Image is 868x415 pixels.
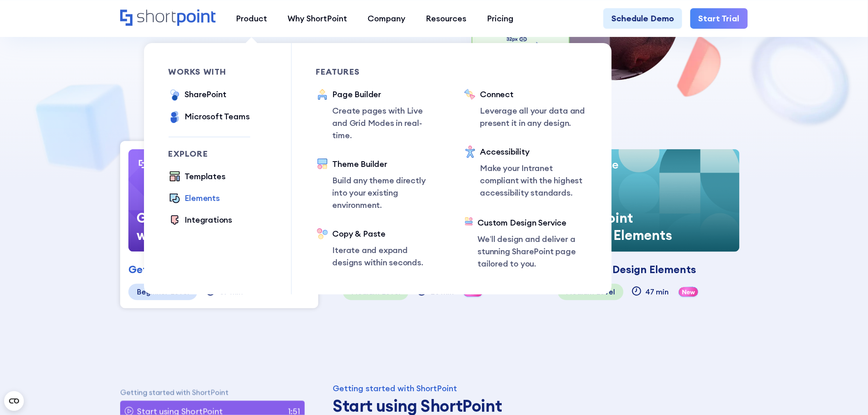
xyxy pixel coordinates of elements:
div: Product [236,12,267,25]
iframe: Chat Widget [827,376,868,415]
div: Elements [185,192,220,204]
a: Why ShortPoint [278,8,358,29]
div: Medium [566,288,594,296]
a: CourseShortPoint Design Elements [558,149,740,252]
div: Getting started with ShortPoint [333,384,742,392]
button: Open CMP widget [4,391,24,411]
div: Integrations [185,214,233,226]
p: Create pages with Live and Grid Modes in real-time. [333,105,439,141]
a: Product [226,8,278,29]
a: Custom Design ServiceWe’ll design and deliver a stunning SharePoint page tailored to you. [464,217,587,270]
p: Iterate and expand designs within seconds. [333,244,439,269]
div: Company [368,12,406,25]
a: Page BuilderCreate pages with Live and Grid Modes in real-time. [316,88,439,141]
a: Copy & PasteIterate and expand designs within seconds. [316,228,439,269]
div: Level [596,288,615,296]
div: works with [169,68,250,76]
div: Copy & Paste [333,228,439,240]
p: Getting started with ShortPoint [120,388,305,397]
div: Theme Builder [333,158,439,170]
a: Pricing [477,8,524,29]
p: Make your Intranet compliant with the highest accessibility standards. [480,162,587,199]
div: Getting Started with ShortPoint [128,262,287,278]
div: Page Builder [333,88,439,100]
div: Level [170,288,189,296]
div: Resources [426,12,467,25]
a: Integrations [169,214,233,227]
a: AccessibilityMake your Intranet compliant with the highest accessibility standards. [464,146,587,200]
div: 47 min [646,288,669,296]
a: Start Trial [690,8,748,29]
div: Beginner [137,288,168,296]
a: ConnectLeverage all your data and present it in any design. [464,88,587,129]
a: Elements [169,192,220,205]
a: Schedule Demo [603,8,682,29]
div: ShortPoint Design Elements [558,262,697,278]
div: 23 min [431,288,454,296]
div: Level [381,288,400,296]
a: Microsoft Teams [169,110,250,124]
div: Explore [169,150,250,158]
a: Theme BuilderBuild any theme directly into your existing environment. [316,158,439,211]
a: Resources [416,8,477,29]
div: Why ShortPoint [288,12,347,25]
div: Medium [351,288,379,296]
p: Build any theme directly into your existing environment. [333,174,439,211]
div: 39 min [219,288,243,296]
div: Getting Started with ShortPoint [128,201,258,252]
a: CourseGetting Started with ShortPoint [128,149,310,252]
div: Accessibility [480,146,587,158]
div: Templates [185,170,226,182]
a: Templates [169,170,226,184]
div: Custom Design Service [478,217,587,229]
a: SharePoint [169,88,226,102]
p: We’ll design and deliver a stunning SharePoint page tailored to you. [478,233,587,270]
div: Features [316,68,439,76]
div: Pricing [487,12,514,25]
p: Leverage all your data and present it in any design. [480,105,587,129]
div: SharePoint [185,88,226,100]
a: Home [120,9,216,27]
div: Connect [480,88,587,100]
div: ShortPoint Design Elements [558,201,687,252]
a: Company [358,8,416,29]
div: Microsoft Teams [185,110,250,123]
